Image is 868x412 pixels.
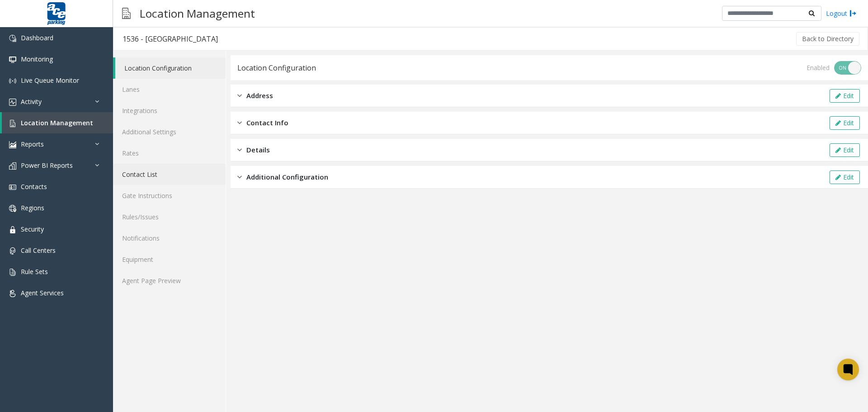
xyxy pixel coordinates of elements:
[9,56,16,63] img: 'icon'
[830,170,860,184] button: Edit
[21,246,56,255] span: Call Centers
[9,120,16,127] img: 'icon'
[115,57,226,79] a: Location Configuration
[21,55,53,63] span: Monitoring
[113,227,226,249] a: Notifications
[830,116,860,130] button: Edit
[246,90,273,101] span: Address
[237,90,242,101] img: closed
[113,270,226,291] a: Agent Page Preview
[113,142,226,164] a: Rates
[21,289,64,297] span: Agent Services
[21,97,42,106] span: Activity
[9,184,16,191] img: 'icon'
[9,99,16,106] img: 'icon'
[9,77,16,85] img: 'icon'
[237,62,316,74] div: Location Configuration
[113,121,226,142] a: Additional Settings
[21,118,93,127] span: Location Management
[21,204,44,212] span: Regions
[246,145,270,155] span: Details
[21,225,44,233] span: Security
[135,2,259,24] h3: Location Management
[237,172,242,182] img: closed
[826,9,857,18] a: Logout
[113,164,226,185] a: Contact List
[9,141,16,148] img: 'icon'
[21,267,48,276] span: Rule Sets
[21,161,73,170] span: Power BI Reports
[9,269,16,276] img: 'icon'
[122,2,131,24] img: pageIcon
[830,143,860,157] button: Edit
[2,112,113,133] a: Location Management
[9,247,16,255] img: 'icon'
[849,9,857,18] img: logout
[21,140,44,148] span: Reports
[21,76,79,85] span: Live Queue Monitor
[246,118,288,128] span: Contact Info
[9,205,16,212] img: 'icon'
[9,162,16,170] img: 'icon'
[237,145,242,155] img: closed
[9,226,16,233] img: 'icon'
[113,206,226,227] a: Rules/Issues
[21,182,47,191] span: Contacts
[830,89,860,103] button: Edit
[113,249,226,270] a: Equipment
[113,79,226,100] a: Lanes
[113,185,226,206] a: Gate Instructions
[237,118,242,128] img: closed
[9,35,16,42] img: 'icon'
[807,63,830,72] div: Enabled
[21,33,53,42] span: Dashboard
[113,100,226,121] a: Integrations
[123,33,218,45] div: 1536 - [GEOGRAPHIC_DATA]
[246,172,328,182] span: Additional Configuration
[796,32,859,46] button: Back to Directory
[9,290,16,297] img: 'icon'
